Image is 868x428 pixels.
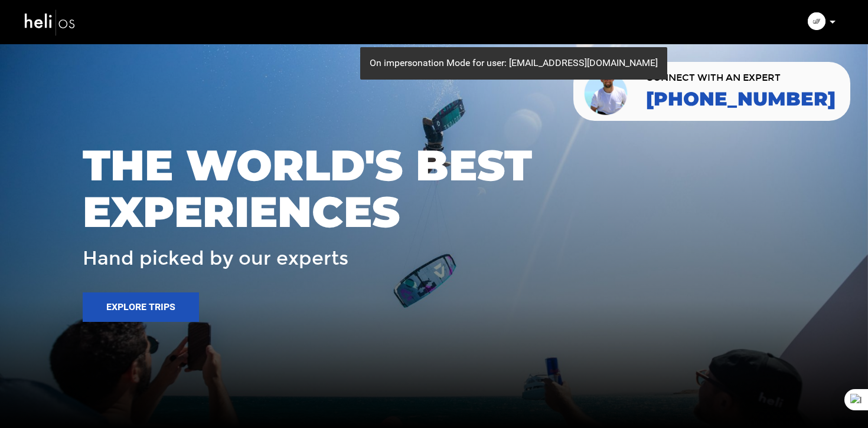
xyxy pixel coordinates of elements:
[83,292,199,322] button: Explore Trips
[582,67,631,116] img: contact our team
[83,142,785,235] span: THE WORLD'S BEST EXPERIENCES
[24,6,77,38] img: heli-logo
[646,88,836,110] a: [PHONE_NUMBER]
[808,12,825,30] img: img_47959adfa022af5affec0b1fa31de623.png
[646,73,836,83] span: CONNECT WITH AN EXPERT
[83,248,348,269] span: Hand picked by our experts
[360,47,667,80] div: On impersonation Mode for user: [EMAIL_ADDRESS][DOMAIN_NAME]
